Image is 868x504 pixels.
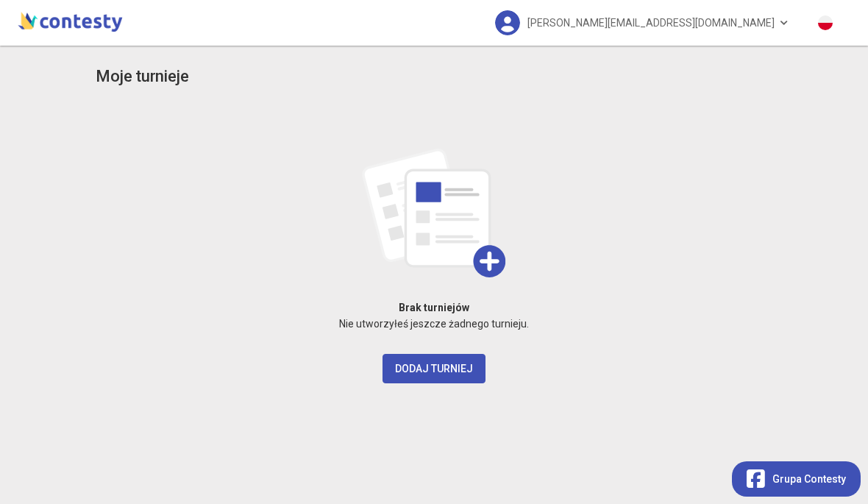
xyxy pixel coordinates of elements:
button: Dodaj turniej [383,354,485,383]
h3: Moje turnieje [96,64,189,90]
strong: Brak turniejów [399,302,469,313]
p: Nie utworzyłeś jeszcze żadnego turnieju. [96,316,772,332]
span: [PERSON_NAME][EMAIL_ADDRESS][DOMAIN_NAME] [527,7,775,38]
app-title: competition-list.title [96,64,189,90]
span: Grupa Contesty [772,471,846,487]
img: add [362,149,506,277]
